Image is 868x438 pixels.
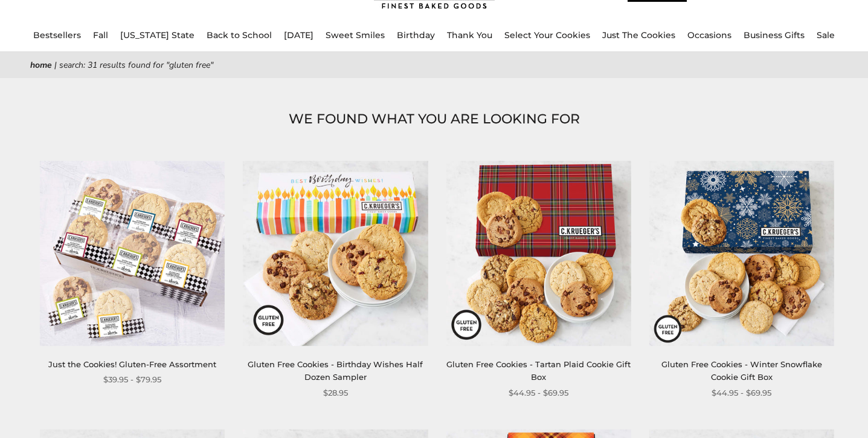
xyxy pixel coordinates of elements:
[446,359,631,382] a: Gluten Free Cookies - Tartan Plaid Cookie Gift Box
[10,392,125,428] iframe: Sign Up via Text for Offers
[397,30,435,41] a: Birthday
[504,30,590,41] a: Select Your Cookies
[30,58,838,72] nav: breadcrumbs
[712,387,771,399] span: $44.95 - $69.95
[33,30,81,41] a: Bestsellers
[59,59,213,71] span: Search: 31 results found for "gluten free"
[30,59,52,71] a: Home
[326,30,385,41] a: Sweet Smiles
[54,59,57,71] span: |
[284,30,313,41] a: [DATE]
[687,30,731,41] a: Occasions
[323,387,348,399] span: $28.95
[93,30,108,41] a: Fall
[661,359,822,382] a: Gluten Free Cookies - Winter Snowflake Cookie Gift Box
[48,359,216,369] a: Just the Cookies! Gluten-Free Assortment
[48,108,820,130] h1: WE FOUND WHAT YOU ARE LOOKING FOR
[744,30,805,41] a: Business Gifts
[817,30,835,41] a: Sale
[248,359,423,382] a: Gluten Free Cookies - Birthday Wishes Half Dozen Sampler
[509,387,568,399] span: $44.95 - $69.95
[446,160,631,345] img: Gluten Free Cookies - Tartan Plaid Cookie Gift Box
[207,30,272,41] a: Back to School
[649,160,834,345] img: Gluten Free Cookies - Winter Snowflake Cookie Gift Box
[447,30,492,41] a: Thank You
[40,160,225,345] img: Just the Cookies! Gluten-Free Assortment
[243,160,428,345] img: Gluten Free Cookies - Birthday Wishes Half Dozen Sampler
[120,30,194,41] a: [US_STATE] State
[602,30,675,41] a: Just The Cookies
[103,373,161,386] span: $39.95 - $79.95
